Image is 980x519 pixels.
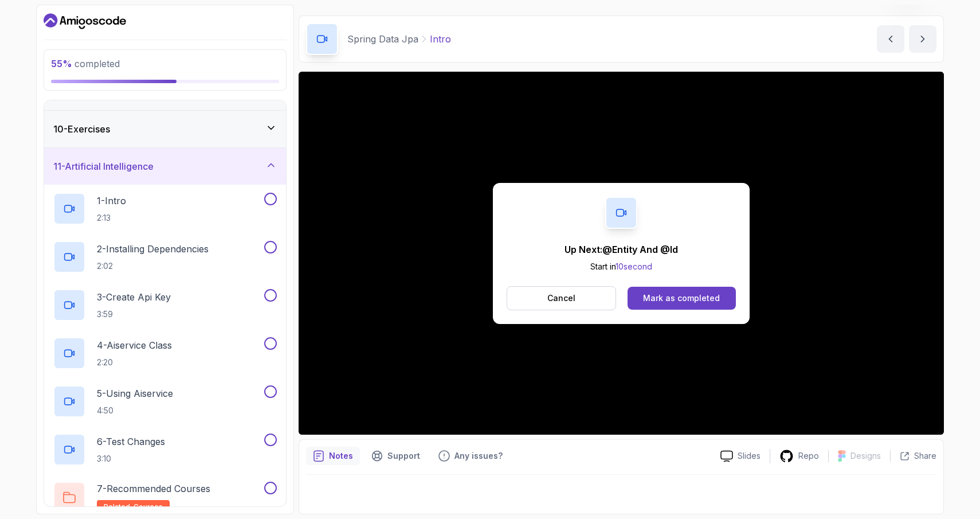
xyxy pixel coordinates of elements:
p: 5 - Using Aiservice [97,387,173,400]
p: Support [387,450,420,462]
p: 3:59 [97,309,171,320]
button: 5-Using Aiservice4:50 [53,385,277,417]
span: completed [51,58,120,69]
span: 55 % [51,58,72,69]
a: Slides [711,450,770,462]
p: 3 - Create Api Key [97,290,171,304]
p: Designs [850,450,881,462]
a: Repo [770,449,828,463]
p: 3:10 [97,453,165,465]
p: 4 - Aiservice Class [97,338,172,352]
button: 4-Aiservice Class2:20 [53,337,277,369]
button: 1-Intro2:13 [53,193,277,225]
p: Intro [430,32,451,46]
span: related-courses [104,502,163,512]
p: 2:02 [97,260,209,272]
button: Support button [364,447,427,465]
p: Notes [329,450,353,462]
p: 2 - Installing Dependencies [97,242,209,256]
a: Dashboard [44,12,126,30]
button: Mark as completed [628,287,736,310]
p: 6 - Test Changes [97,435,165,448]
p: 1 - Intro [97,194,126,208]
h3: 10 - Exercises [53,122,110,136]
p: 7 - Recommended Courses [97,482,210,495]
button: 7-Recommended Coursesrelated-courses [53,482,277,514]
button: Feedback button [432,447,509,465]
p: Share [914,450,936,462]
p: Slides [738,450,761,462]
p: Any issues? [454,450,503,462]
button: previous content [877,25,904,53]
button: 2-Installing Dependencies2:02 [53,241,277,273]
iframe: 1 - Intro [299,72,944,435]
p: Spring Data Jpa [347,32,418,46]
p: Repo [798,450,819,462]
p: 2:20 [97,357,172,368]
p: 2:13 [97,212,126,224]
p: 4:50 [97,405,173,416]
button: 10-Exercises [44,111,286,147]
button: 11-Artificial Intelligence [44,148,286,185]
button: next content [909,25,936,53]
p: Start in [565,261,678,272]
button: 3-Create Api Key3:59 [53,289,277,321]
span: 10 second [616,262,652,271]
button: notes button [306,447,360,465]
p: Up Next: @Entity And @Id [565,243,678,256]
button: Share [890,450,936,462]
p: Cancel [547,292,575,304]
h3: 11 - Artificial Intelligence [53,159,154,173]
div: Mark as completed [643,292,720,304]
button: 6-Test Changes3:10 [53,434,277,466]
button: Cancel [507,286,616,310]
